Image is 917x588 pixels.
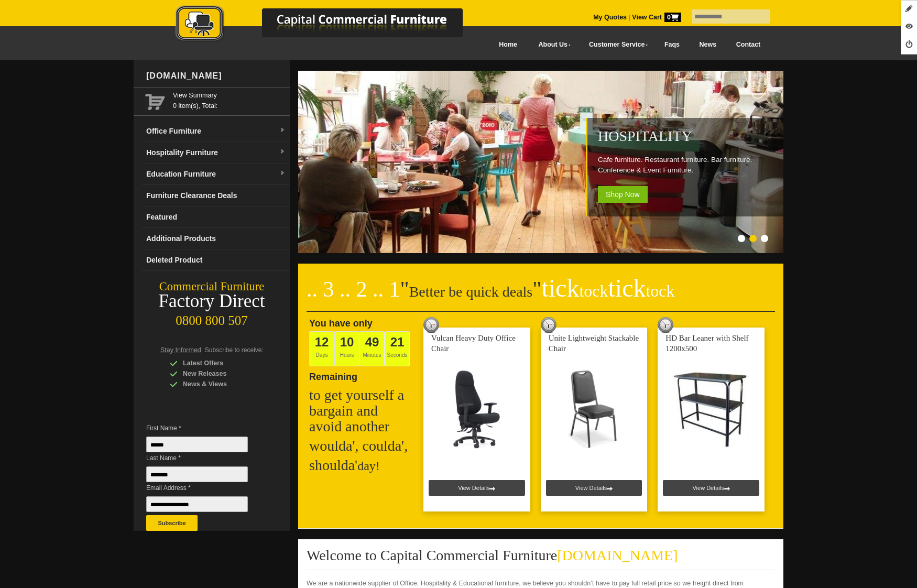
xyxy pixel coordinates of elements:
h2: Hospitality [598,128,778,144]
a: Featured [142,206,290,228]
input: Last Name * [146,466,248,482]
a: Faqs [654,33,690,57]
img: tick tock deal clock [658,317,673,333]
h2: shoulda' [309,458,414,474]
span: Hours [334,331,359,366]
a: View Summary [173,90,286,101]
h2: Better be quick deals [307,280,775,312]
span: First Name * [146,423,264,433]
img: dropdown [279,149,286,155]
span: [DOMAIN_NAME] [557,547,678,563]
span: tick tick [541,274,674,302]
span: tock [579,281,608,300]
strong: View Cart [632,14,681,21]
a: Deleted Product [142,249,290,271]
img: dropdown [279,127,286,134]
a: Contact [726,33,770,57]
span: 10 [340,335,354,349]
span: Remaining [309,367,357,382]
span: " [532,277,674,301]
a: News [690,33,726,57]
div: New Releases [170,368,269,379]
span: You have only [309,318,373,329]
span: Stay Informed [160,346,201,354]
span: 49 [365,335,379,349]
span: 21 [390,335,405,349]
img: Hospitality [298,71,785,253]
span: day! [357,459,380,473]
a: Customer Service [577,33,654,57]
span: 12 [315,335,329,349]
span: tock [646,281,674,300]
img: tick tock deal clock [541,317,556,333]
span: 0 [664,13,681,22]
span: Seconds [385,331,410,366]
span: " [400,277,409,301]
img: dropdown [279,170,286,177]
li: Page dot 1 [738,235,745,242]
a: My Quotes [593,14,627,21]
div: Commercial Furniture [134,279,290,294]
img: Capital Commercial Furniture Logo [147,5,514,43]
li: Page dot 3 [761,235,768,242]
a: Hospitality Furnituredropdown [142,142,290,164]
span: 0 item(s), Total: [173,90,286,110]
span: Subscribe to receive: [205,346,264,354]
div: Latest Offers [170,358,269,368]
h2: Welcome to Capital Commercial Furniture [307,548,775,570]
h2: woulda', coulda', [309,438,414,454]
a: View Cart0 [630,14,681,21]
span: .. 3 .. 2 .. 1 [307,277,400,301]
span: Days [309,331,334,366]
button: Subscribe [146,515,198,531]
span: Shop Now [598,186,648,203]
h2: to get yourself a bargain and avoid another [309,387,414,434]
input: First Name * [146,437,248,452]
li: Page dot 2 [749,235,757,242]
a: Education Furnituredropdown [142,164,290,185]
img: tick tock deal clock [423,317,439,333]
a: Capital Commercial Furniture Logo [147,5,514,47]
p: Cafe furniture. Restaurant furniture. Bar furniture. Conference & Event Furniture. [598,155,778,176]
a: Hospitality Cafe furniture. Restaurant furniture. Bar furniture. Conference & Event Furniture. Sh... [298,247,785,255]
div: 0800 800 507 [134,308,290,328]
div: Factory Direct [134,294,290,309]
span: Minutes [359,331,385,366]
span: Last Name * [146,453,264,463]
a: Additional Products [142,228,290,249]
a: Furniture Clearance Deals [142,185,290,206]
div: News & Views [170,379,269,389]
a: About Us [527,33,577,57]
a: Office Furnituredropdown [142,121,290,142]
div: [DOMAIN_NAME] [142,60,290,92]
input: Email Address * [146,496,248,512]
span: Email Address * [146,483,264,493]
